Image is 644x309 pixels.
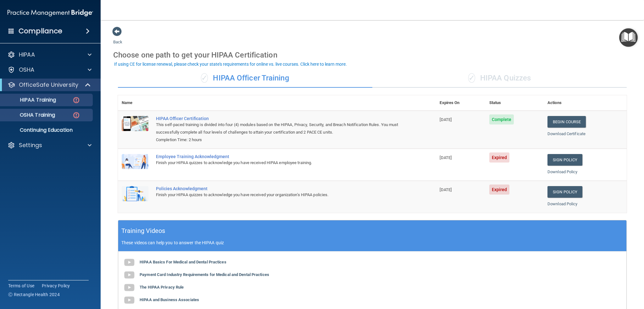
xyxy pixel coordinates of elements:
img: PMB logo [8,7,93,19]
b: HIPAA Basics For Medical and Dental Practices [140,260,226,264]
a: OfficeSafe University [8,81,91,89]
div: HIPAA Quizzes [372,69,627,88]
div: Finish your HIPAA quizzes to acknowledge you have received your organization’s HIPAA policies. [156,191,404,199]
p: OSHA Training [4,112,55,118]
span: [DATE] [440,117,452,122]
img: gray_youtube_icon.38fcd6cc.png [123,269,136,281]
p: Settings [19,141,42,149]
div: This self-paced training is divided into four (4) modules based on the HIPAA, Privacy, Security, ... [156,121,404,136]
span: Complete [489,114,514,124]
a: Terms of Use [8,283,34,289]
p: OfficeSafe University [19,81,78,89]
p: HIPAA Training [4,97,56,103]
b: Payment Card Industry Requirements for Medical and Dental Practices [140,272,269,277]
th: Status [486,95,544,111]
div: Employee Training Acknowledgment [156,154,404,159]
button: If using CE for license renewal, please check your state's requirements for online vs. live cours... [113,61,348,67]
span: ✓ [201,73,208,83]
a: Sign Policy [547,154,582,166]
span: [DATE] [440,187,452,192]
p: HIPAA [19,51,35,58]
a: Sign Policy [547,186,582,198]
a: Back [113,32,122,44]
span: Ⓒ Rectangle Health 2024 [8,291,60,298]
a: Privacy Policy [42,283,70,289]
th: Actions [544,95,627,111]
h5: Training Videos [121,225,165,236]
a: Settings [8,141,92,149]
span: [DATE] [440,155,452,160]
th: Name [118,95,152,111]
a: Download Certificate [547,131,586,136]
div: If using CE for license renewal, please check your state's requirements for online vs. live cours... [114,62,347,66]
p: Continuing Education [4,127,90,133]
a: Begin Course [547,116,586,128]
div: HIPAA Officer Training [118,69,372,88]
img: danger-circle.6113f641.png [72,96,80,104]
img: danger-circle.6113f641.png [72,111,80,119]
a: HIPAA Officer Certification [156,116,404,121]
a: HIPAA [8,51,92,58]
img: gray_youtube_icon.38fcd6cc.png [123,294,136,306]
a: OSHA [8,66,92,74]
img: gray_youtube_icon.38fcd6cc.png [123,281,136,294]
p: OSHA [19,66,35,74]
th: Expires On [436,95,485,111]
img: gray_youtube_icon.38fcd6cc.png [123,256,136,269]
b: HIPAA and Business Associates [140,297,199,302]
span: ✓ [468,73,475,83]
span: Expired [489,185,510,195]
button: Open Resource Center [619,28,638,47]
p: These videos can help you to answer the HIPAA quiz [121,240,623,245]
b: The HIPAA Privacy Rule [140,285,184,290]
div: Policies Acknowledgment [156,186,404,191]
span: Expired [489,152,510,163]
div: Completion Time: 2 hours [156,136,404,144]
a: Download Policy [547,201,578,206]
div: Choose one path to get your HIPAA Certification [113,46,631,64]
div: Finish your HIPAA quizzes to acknowledge you have received HIPAA employee training. [156,159,404,167]
a: Download Policy [547,169,578,174]
h4: Compliance [19,27,62,36]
